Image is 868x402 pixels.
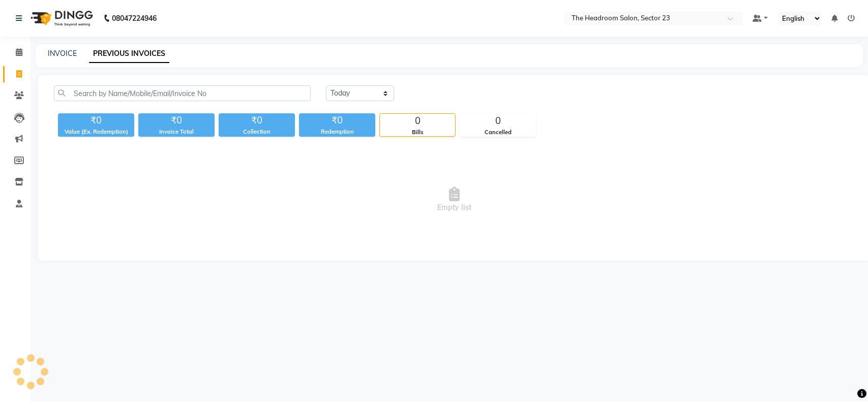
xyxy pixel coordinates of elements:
div: ₹0 [299,113,375,128]
div: 0 [460,114,535,128]
div: ₹0 [138,113,215,128]
div: Cancelled [460,128,535,137]
input: Search by Name/Mobile/Email/Invoice No [54,85,311,101]
div: Value (Ex. Redemption) [58,128,134,136]
a: INVOICE [48,49,77,58]
div: 0 [380,114,455,128]
div: Bills [380,128,455,137]
b: 08047224946 [112,4,157,33]
a: PREVIOUS INVOICES [89,45,169,63]
span: Empty list [54,149,854,251]
div: Invoice Total [138,128,215,136]
div: ₹0 [58,113,134,128]
img: logo [26,4,96,33]
div: ₹0 [219,113,295,128]
div: Redemption [299,128,375,136]
div: Collection [219,128,295,136]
